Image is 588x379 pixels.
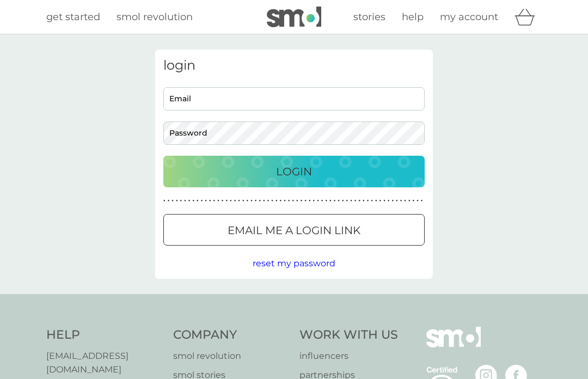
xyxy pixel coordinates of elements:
p: ● [391,198,394,204]
p: Login [276,163,312,180]
p: ● [309,198,311,204]
p: ● [284,198,286,204]
p: ● [421,198,423,204]
p: ● [383,198,385,204]
button: Email me a login link [163,214,425,246]
h4: Work With Us [299,327,398,344]
p: ● [188,198,191,204]
div: basket [514,6,542,28]
a: influencers [299,349,398,363]
p: ● [317,198,319,204]
p: ● [313,198,315,204]
p: ● [201,198,203,204]
p: ● [267,198,269,204]
p: ● [292,198,294,204]
a: smol revolution [117,9,193,25]
p: ● [271,198,273,204]
p: ● [263,198,265,204]
p: ● [209,198,211,204]
p: ● [325,198,327,204]
p: ● [168,198,170,204]
span: get started [46,11,100,23]
p: Email me a login link [228,222,360,239]
a: get started [46,9,100,25]
p: ● [288,198,290,204]
a: help [402,9,424,25]
p: ● [222,198,224,204]
img: smol [426,327,481,364]
p: ● [225,198,228,204]
p: ● [400,198,402,204]
h4: Help [46,327,162,344]
p: ● [296,198,298,204]
p: ● [346,198,348,204]
h3: login [163,58,425,74]
p: ● [396,198,398,204]
p: ● [334,198,336,204]
p: ● [371,198,373,204]
button: reset my password [253,256,335,271]
a: stories [353,9,385,25]
p: ● [205,198,207,204]
p: ● [242,198,244,204]
p: ● [301,198,303,204]
p: ● [363,198,365,204]
p: ● [192,198,194,204]
p: ● [171,198,174,204]
span: stories [353,11,385,23]
span: reset my password [253,258,335,268]
p: ● [275,198,278,204]
p: ● [354,198,357,204]
p: ● [408,198,411,204]
p: ● [379,198,382,204]
p: ● [259,198,261,204]
p: ● [255,198,257,204]
p: ● [280,198,282,204]
p: ● [358,198,360,204]
a: smol revolution [173,349,289,363]
p: ● [375,198,377,204]
h4: Company [173,327,289,344]
a: [EMAIL_ADDRESS][DOMAIN_NAME] [46,349,162,377]
p: ● [230,198,232,204]
p: ● [180,198,182,204]
p: ● [367,198,369,204]
p: ● [304,198,307,204]
p: ● [388,198,390,204]
p: ● [404,198,406,204]
p: ● [250,198,253,204]
img: smol [267,7,321,27]
p: ● [321,198,323,204]
span: help [402,11,424,23]
p: ● [197,198,199,204]
p: ● [350,198,352,204]
p: ● [184,198,186,204]
p: ● [342,198,344,204]
p: ● [329,198,332,204]
p: ● [213,198,216,204]
p: ● [238,198,240,204]
p: ● [176,198,178,204]
p: ● [413,198,415,204]
span: smol revolution [117,11,193,23]
p: ● [416,198,419,204]
button: Login [163,156,425,187]
p: ● [338,198,340,204]
a: my account [440,9,498,25]
p: ● [217,198,219,204]
p: ● [163,198,166,204]
p: ● [234,198,236,204]
p: ● [247,198,249,204]
span: my account [440,11,498,23]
